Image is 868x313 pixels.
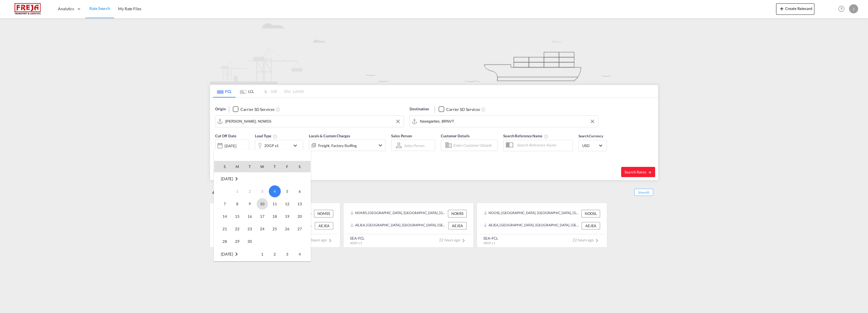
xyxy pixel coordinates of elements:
[214,223,311,235] tr: Week 4
[293,210,311,223] td: Saturday September 20 2025
[269,211,280,222] span: 18
[294,198,305,210] span: 13
[219,236,230,247] span: 28
[232,223,243,235] span: 22
[231,161,244,172] th: M
[257,223,268,235] span: 24
[256,248,269,261] td: Wednesday October 1 2025
[219,211,230,222] span: 14
[282,248,293,260] span: 3
[282,198,293,210] span: 12
[231,185,244,198] td: Monday September 1 2025
[244,223,255,235] span: 23
[257,211,268,222] span: 17
[214,248,311,261] tr: Week 1
[219,223,230,235] span: 21
[293,248,311,261] td: Saturday October 4 2025
[244,210,256,223] td: Tuesday September 16 2025
[232,236,243,247] span: 29
[269,185,281,197] span: 4
[231,210,244,223] td: Monday September 15 2025
[269,210,281,223] td: Thursday September 18 2025
[231,223,244,235] td: Monday September 22 2025
[244,198,256,210] td: Tuesday September 9 2025
[256,185,269,198] td: Wednesday September 3 2025
[282,186,293,197] span: 5
[269,198,281,210] td: Thursday September 11 2025
[214,235,311,248] tr: Week 5
[231,235,244,248] td: Monday September 29 2025
[232,211,243,222] span: 15
[244,211,255,222] span: 16
[293,198,311,210] td: Saturday September 13 2025
[281,223,293,235] td: Friday September 26 2025
[214,210,231,223] td: Sunday September 14 2025
[294,186,305,197] span: 6
[214,161,231,172] th: S
[281,210,293,223] td: Friday September 19 2025
[269,223,280,235] span: 25
[231,198,244,210] td: Monday September 8 2025
[214,235,231,248] td: Sunday September 28 2025
[257,198,268,210] span: 10
[293,161,311,172] th: S
[282,223,293,235] span: 26
[282,211,293,222] span: 19
[244,161,256,172] th: T
[294,211,305,222] span: 20
[256,210,269,223] td: Wednesday September 17 2025
[256,223,269,235] td: Wednesday September 24 2025
[221,176,233,181] span: [DATE]
[244,223,256,235] td: Tuesday September 23 2025
[214,248,256,261] td: October 2025
[214,161,311,261] md-calendar: Calendar
[269,185,281,198] td: Thursday September 4 2025
[214,185,311,198] tr: Week 1
[219,198,230,210] span: 7
[244,235,256,248] td: Tuesday September 30 2025
[281,161,293,172] th: F
[281,248,293,261] td: Friday October 3 2025
[294,223,305,235] span: 27
[281,185,293,198] td: Friday September 5 2025
[214,173,311,185] tr: Week undefined
[214,210,311,223] tr: Week 3
[269,161,281,172] th: T
[256,198,269,210] td: Wednesday September 10 2025
[214,198,231,210] td: Sunday September 7 2025
[214,198,311,210] tr: Week 2
[244,198,255,210] span: 9
[293,223,311,235] td: Saturday September 27 2025
[232,198,243,210] span: 8
[294,248,305,260] span: 4
[269,248,280,260] span: 2
[256,161,269,172] th: W
[281,198,293,210] td: Friday September 12 2025
[269,223,281,235] td: Thursday September 25 2025
[269,248,281,261] td: Thursday October 2 2025
[257,248,268,260] span: 1
[244,236,255,247] span: 30
[293,185,311,198] td: Saturday September 6 2025
[244,185,256,198] td: Tuesday September 2 2025
[269,198,280,210] span: 11
[214,173,311,185] td: September 2025
[214,223,231,235] td: Sunday September 21 2025
[221,252,233,256] span: [DATE]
